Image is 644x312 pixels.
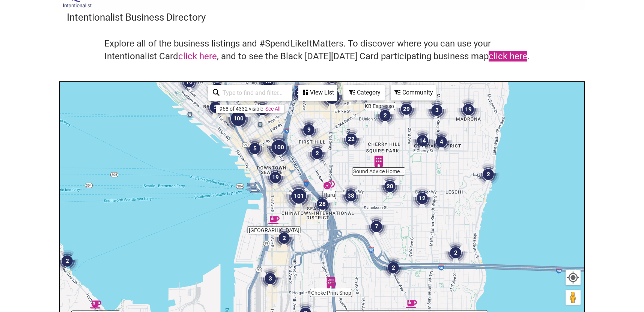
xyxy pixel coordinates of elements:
[299,85,337,100] div: View List
[273,227,295,249] div: 2
[178,51,217,61] a: click here
[284,181,314,211] div: 101
[311,193,334,215] div: 28
[395,98,418,120] div: 29
[298,118,320,141] div: 9
[373,156,384,167] div: Sound Advice Home Inspection
[220,85,288,100] input: Type to find and filter...
[259,267,281,290] div: 3
[104,37,540,63] h4: Explore all of the business listings and #SpendLikeItMatters. To discover where you can use your ...
[430,130,453,153] div: 4
[382,256,405,279] div: 2
[324,179,335,190] div: Haru
[268,214,280,226] div: Pioneer Square Cafe
[220,106,263,112] div: 968 of 4332 visible
[566,270,581,285] button: Your Location
[477,163,500,186] div: 2
[340,128,363,150] div: 22
[444,241,467,264] div: 2
[391,85,435,100] div: Community
[325,277,337,288] div: Choke Print Shop
[411,187,433,210] div: 12
[348,83,370,106] div: 30
[391,85,436,100] div: Filter by Community
[344,85,384,100] div: Category
[374,104,396,127] div: 2
[56,250,78,272] div: 2
[306,142,328,165] div: 2
[411,129,434,152] div: 14
[264,166,287,189] div: 19
[426,99,448,121] div: 3
[264,132,294,162] div: 100
[178,70,200,93] div: 16
[244,137,266,160] div: 5
[223,103,253,133] div: 100
[67,10,577,24] h3: Intentionalist Business Directory
[208,85,292,101] div: Type to search and filter
[90,299,101,310] div: West Bay Coffee and Smoothies
[566,290,581,305] button: Drag Pegman onto the map to open Street View
[489,51,527,61] a: click here
[204,96,227,118] div: 5
[365,215,388,238] div: 7
[340,184,362,207] div: 38
[406,298,417,310] div: Buddha Bruddah
[265,106,280,112] a: See All
[343,85,385,100] div: Filter by category
[457,98,480,121] div: 19
[298,85,337,101] div: See a list of the visible businesses
[379,175,401,198] div: 20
